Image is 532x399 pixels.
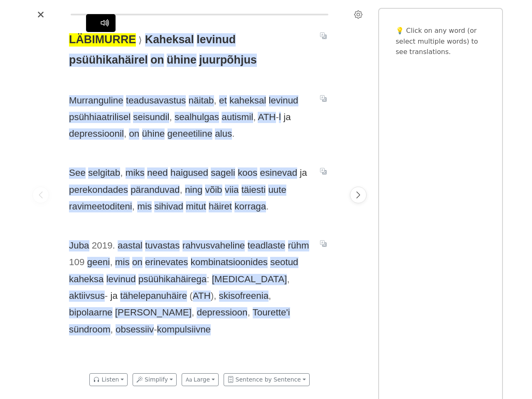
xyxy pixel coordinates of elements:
span: mis [115,257,130,268]
span: , [192,307,194,318]
span: kombinatsioonides [191,257,268,268]
span: ⟩ [138,35,142,45]
span: sündroom [69,324,111,335]
span: . [113,240,115,251]
span: , [120,167,123,178]
span: täiesti [241,185,266,196]
span: viia [225,185,239,196]
span: , [132,201,135,212]
span: . [232,128,234,139]
button: Sentence by Sentence [224,373,310,386]
span: ja [111,291,118,302]
span: on [150,54,164,67]
button: Translate sentence [317,239,330,249]
span: häiret [209,201,232,212]
span: levinud [269,95,298,106]
p: 💡 Click on any word (or select multiple words) to see translations. [396,25,485,57]
span: , [214,291,216,301]
span: ja [300,167,307,179]
span: skisofreenia [219,291,268,302]
span: päranduvad [131,185,180,196]
span: aastal [118,240,143,251]
span: , [268,291,271,301]
span: l [279,112,281,123]
span: , [287,274,289,284]
span: psüühikahäirel [69,54,148,67]
span: ( [190,291,192,301]
span: korraga [234,201,266,212]
span: , [169,112,172,122]
span: depressioon [197,307,247,318]
span: teadlaste [248,240,286,251]
span: kaheksal [229,95,266,106]
span: selgitab [88,167,120,179]
span: need [147,167,168,179]
span: erinevates [145,257,188,268]
span: , [180,185,182,195]
span: , [110,257,112,267]
span: uute [268,185,286,196]
span: 109 [69,257,84,268]
span: ) [211,291,214,301]
span: kompulsiivne [157,324,211,335]
span: ATH [258,112,276,123]
button: Previous page [32,187,49,203]
button: Close [34,8,47,21]
span: sageli [211,167,235,179]
span: miks [126,167,145,179]
span: sealhulgas [175,112,219,123]
span: : [207,274,209,284]
button: Translate sentence [317,93,330,103]
span: levinud [197,33,236,47]
span: rühm [288,240,309,251]
button: Listen [89,373,128,386]
span: LÄBIMURRE [69,33,136,47]
span: rahvusvaheline [182,240,245,251]
div: Reading progress [71,14,328,15]
span: , [253,112,256,122]
span: See [69,167,86,179]
span: haigused [170,167,208,179]
span: , [124,128,126,139]
span: Kaheksal [145,33,194,47]
span: - [105,291,108,301]
span: ühine [167,54,197,67]
span: obsessiiv [116,324,154,335]
span: tähelepanuhäire [120,291,187,302]
span: Murranguline [69,95,123,106]
button: Simplify [133,373,177,386]
span: Tourette'i [253,307,290,318]
button: Next page [350,187,367,203]
span: alus [215,128,232,140]
span: depressioonil [69,128,124,140]
span: , [111,324,113,335]
span: aktiivsus [69,291,105,302]
span: . [266,201,268,212]
span: ATH [193,291,211,302]
span: geeni [87,257,110,268]
span: kaheksa [69,274,103,285]
button: Translate sentence [317,31,330,41]
span: , [247,307,250,318]
span: sihivad [154,201,183,212]
span: bipolaarne [69,307,113,318]
span: ravimeetoditeni [69,201,132,212]
button: Large [182,373,219,386]
span: [PERSON_NAME] [115,307,192,318]
span: tuvastas [145,240,180,251]
span: et [219,95,227,106]
span: autismil [222,112,253,123]
span: seisundil [133,112,169,123]
button: Settings [352,8,365,21]
span: teadusavastus [126,95,186,106]
span: Juba [69,240,89,251]
span: perekondades [69,185,128,196]
span: võib [205,185,222,196]
span: 2019 [92,240,113,251]
span: seotud [270,257,298,268]
span: näitab [189,95,214,106]
span: ja [283,112,291,123]
span: psüühikahäirega [138,274,207,285]
span: levinud [106,274,136,285]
